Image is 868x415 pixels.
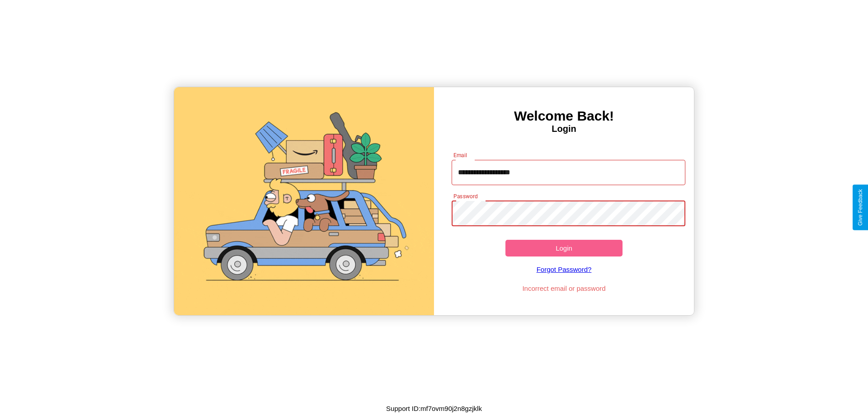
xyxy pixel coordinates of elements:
[453,192,477,200] label: Password
[453,151,467,159] label: Email
[386,402,482,415] p: Support ID: mf7ovm90j2n8gzjklk
[857,189,863,226] div: Give Feedback
[434,124,694,134] h4: Login
[505,240,623,256] button: Login
[447,282,681,294] p: Incorrect email or password
[174,87,434,315] img: gif
[434,108,694,124] h3: Welcome Back!
[447,256,681,282] a: Forgot Password?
